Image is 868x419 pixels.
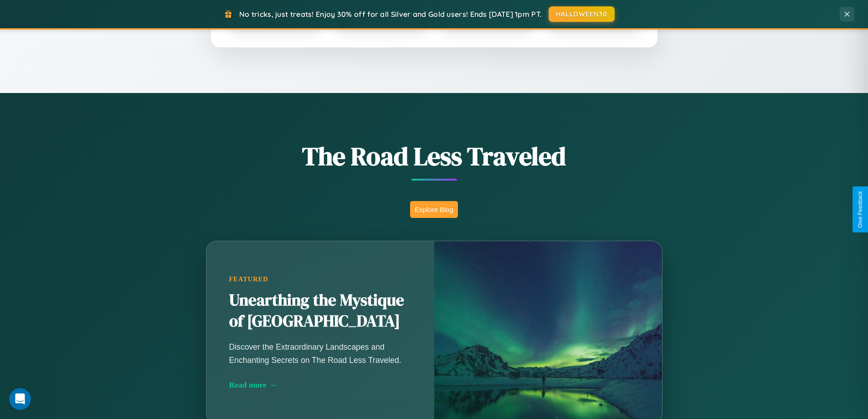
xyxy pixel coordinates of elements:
span: No tricks, just treats! Enjoy 30% off for all Silver and Gold users! Ends [DATE] 1pm PT. [239,10,542,19]
iframe: Intercom live chat [9,388,31,410]
h2: Unearthing the Mystique of [GEOGRAPHIC_DATA] [229,290,411,332]
button: HALLOWEEN30 [549,6,615,22]
h1: The Road Less Traveled [161,139,708,174]
p: Discover the Extraordinary Landscapes and Enchanting Secrets on The Road Less Traveled. [229,341,411,366]
div: Give Feedback [857,191,863,228]
button: Explore Blog [410,201,458,218]
div: Featured [229,275,411,283]
div: Read more → [229,380,411,390]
